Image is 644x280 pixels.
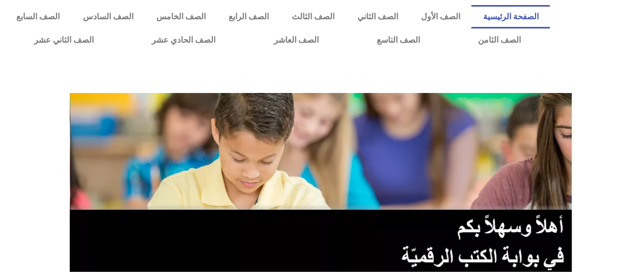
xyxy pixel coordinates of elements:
a: الصف الخامس [145,5,217,28]
a: الصف التاسع [348,28,449,52]
a: الصف الحادي عشر [123,28,244,52]
a: الصف العاشر [245,28,348,52]
a: الصف الثامن [449,28,550,52]
a: الصفحة الرئيسية [471,5,550,28]
a: الصف السادس [71,5,145,28]
a: الصف السابع [5,5,71,28]
a: الصف الثالث [280,5,346,28]
a: الصف الأول [409,5,471,28]
a: الصف الثاني عشر [5,28,123,52]
a: الصف الثاني [346,5,409,28]
a: الصف الرابع [217,5,280,28]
